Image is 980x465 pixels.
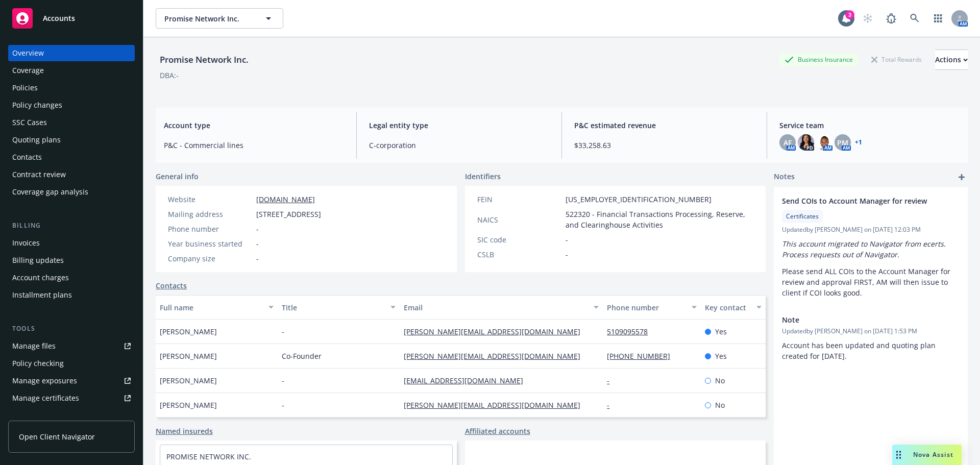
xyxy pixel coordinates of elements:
[913,450,953,459] span: Nova Assist
[156,53,253,66] div: Promise Network Inc.
[701,295,766,320] button: Key contact
[782,225,960,234] span: Updated by [PERSON_NAME] on [DATE] 12:03 PM
[928,8,948,29] a: Switch app
[465,426,530,436] a: Affiliated accounts
[715,351,727,361] span: Yes
[12,97,62,113] div: Policy changes
[904,8,925,29] a: Search
[12,355,64,372] div: Policy checking
[8,149,135,165] a: Contacts
[477,194,561,205] div: FEIN
[12,338,56,354] div: Manage files
[160,70,179,81] div: DBA: -
[404,376,531,385] a: [EMAIL_ADDRESS][DOMAIN_NAME]
[477,214,561,225] div: NAICS
[705,302,750,313] div: Key contact
[892,445,905,465] div: Drag to move
[166,452,251,461] a: PROMISE NETWORK INC.
[12,149,42,165] div: Contacts
[8,373,135,389] a: Manage exposures
[8,287,135,303] a: Installment plans
[8,221,135,231] div: Billing
[465,171,501,182] span: Identifiers
[369,120,549,131] span: Legal entity type
[782,239,948,259] em: This account migrated to Navigator from ecerts. Process requests out of Navigator.
[12,270,69,286] div: Account charges
[404,400,589,410] a: [PERSON_NAME][EMAIL_ADDRESS][DOMAIN_NAME]
[8,184,135,200] a: Coverage gap analysis
[12,235,40,251] div: Invoices
[282,400,284,410] span: -
[779,120,960,131] span: Service team
[282,302,384,313] div: Title
[935,50,968,70] button: Actions
[164,140,344,151] span: P&C - Commercial lines
[8,407,135,424] a: Manage claims
[156,8,283,29] button: Promise Network Inc.
[8,338,135,354] a: Manage files
[156,171,199,182] span: General info
[774,171,795,183] span: Notes
[816,134,832,151] img: photo
[566,194,712,205] span: [US_EMPLOYER_IDENTIFICATION_NUMBER]
[168,209,252,219] div: Mailing address
[12,80,38,96] div: Policies
[12,184,88,200] div: Coverage gap analysis
[607,302,685,313] div: Phone number
[574,120,754,131] span: P&C estimated revenue
[607,327,656,336] a: 5109095578
[782,266,960,298] p: Please send ALL COIs to the Account Manager for review and approval FIRST, AM will then issue to ...
[168,253,252,264] div: Company size
[715,375,725,386] span: No
[160,326,217,337] span: [PERSON_NAME]
[786,212,819,221] span: Certificates
[8,45,135,61] a: Overview
[282,351,322,361] span: Co-Founder
[12,166,66,183] div: Contract review
[566,209,754,230] span: 522320 - Financial Transactions Processing, Reserve, and Clearinghouse Activities
[857,8,878,29] a: Start snowing
[160,375,217,386] span: [PERSON_NAME]
[12,114,47,131] div: SSC Cases
[160,351,217,361] span: [PERSON_NAME]
[156,426,213,436] a: Named insureds
[8,80,135,96] a: Policies
[8,390,135,406] a: Manage certificates
[607,400,618,410] a: -
[881,8,901,29] a: Report a Bug
[892,445,962,465] button: Nova Assist
[43,14,75,22] span: Accounts
[837,137,848,148] span: PM
[256,238,259,249] span: -
[935,50,968,69] div: Actions
[282,326,284,337] span: -
[8,235,135,251] a: Invoices
[256,194,315,204] a: [DOMAIN_NAME]
[404,302,587,313] div: Email
[774,187,968,306] div: Send COIs to Account Manager for reviewCertificatesUpdatedby [PERSON_NAME] on [DATE] 12:03 PMThis...
[477,234,561,245] div: SIC code
[845,10,854,19] div: 3
[715,326,727,337] span: Yes
[8,324,135,334] div: Tools
[256,209,321,219] span: [STREET_ADDRESS]
[566,234,568,245] span: -
[8,355,135,372] a: Policy checking
[164,13,253,24] span: Promise Network Inc.
[8,252,135,268] a: Billing updates
[8,62,135,79] a: Coverage
[715,400,725,410] span: No
[12,287,72,303] div: Installment plans
[8,114,135,131] a: SSC Cases
[12,62,44,79] div: Coverage
[282,375,284,386] span: -
[278,295,400,320] button: Title
[168,224,252,234] div: Phone number
[8,270,135,286] a: Account charges
[8,97,135,113] a: Policy changes
[782,327,960,336] span: Updated by [PERSON_NAME] on [DATE] 1:53 PM
[12,252,64,268] div: Billing updates
[12,45,44,61] div: Overview
[156,295,278,320] button: Full name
